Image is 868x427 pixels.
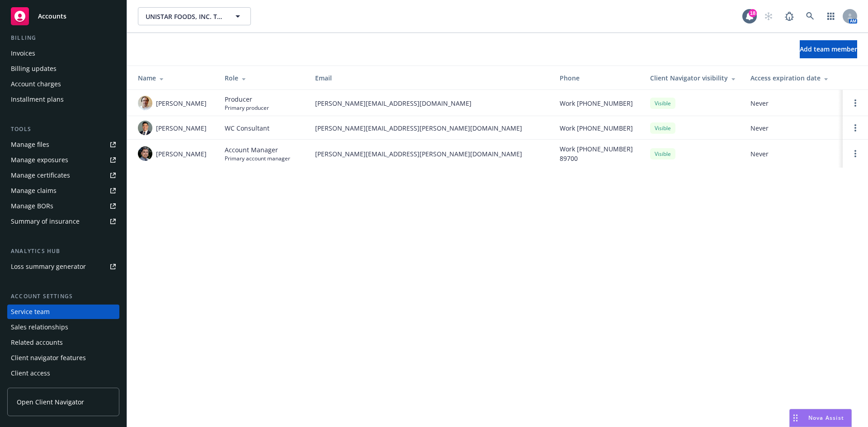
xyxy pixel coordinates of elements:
span: Open Client Navigator [17,397,84,407]
div: Billing updates [11,61,57,76]
span: [PERSON_NAME][EMAIL_ADDRESS][PERSON_NAME][DOMAIN_NAME] [315,149,545,159]
a: Service team [7,305,119,319]
div: Summary of insurance [11,214,80,229]
div: Visible [650,98,675,109]
a: Manage BORs [7,199,119,213]
span: [PERSON_NAME][EMAIL_ADDRESS][PERSON_NAME][DOMAIN_NAME] [315,123,545,133]
div: Manage exposures [11,153,68,167]
a: Manage exposures [7,153,119,167]
a: Open options [850,148,861,159]
a: Billing updates [7,61,119,76]
a: Manage claims [7,183,119,198]
div: Account settings [7,292,119,301]
a: Loss summary generator [7,259,119,274]
span: Never [750,149,835,159]
span: Primary account manager [225,155,290,162]
div: Visible [650,148,675,160]
div: Drag to move [790,409,801,427]
a: Manage files [7,137,119,152]
a: Related accounts [7,335,119,350]
span: Work [PHONE_NUMBER] [560,99,633,108]
span: Never [750,123,835,133]
div: Related accounts [11,335,63,350]
div: Billing [7,33,119,42]
span: Account Manager [225,145,290,155]
a: Start snowing [759,7,778,25]
span: WC Consultant [225,123,269,133]
a: Installment plans [7,92,119,107]
span: Work [PHONE_NUMBER] [560,123,633,133]
span: [PERSON_NAME] [156,123,207,133]
span: Never [750,99,835,108]
div: Tools [7,125,119,134]
a: Account charges [7,77,119,91]
a: Client navigator features [7,351,119,365]
div: Role [225,73,301,83]
a: Report a Bug [780,7,798,25]
div: Manage claims [11,183,57,198]
span: [PERSON_NAME][EMAIL_ADDRESS][DOMAIN_NAME] [315,99,545,108]
div: Loss summary generator [11,259,86,274]
span: [PERSON_NAME] [156,149,207,159]
span: [PERSON_NAME] [156,99,207,108]
div: Analytics hub [7,247,119,256]
div: Manage files [11,137,49,152]
span: Accounts [38,13,66,20]
a: Sales relationships [7,320,119,334]
a: Summary of insurance [7,214,119,229]
a: Accounts [7,4,119,29]
div: Sales relationships [11,320,68,334]
a: Open options [850,122,861,133]
div: 18 [749,9,757,17]
div: Client Navigator visibility [650,73,736,83]
img: photo [138,146,152,161]
span: Producer [225,94,269,104]
a: Manage certificates [7,168,119,183]
button: Add team member [800,40,857,58]
span: Primary producer [225,104,269,112]
button: UNISTAR FOODS, INC. THE [PERSON_NAME] TRUST [138,7,251,25]
div: Client navigator features [11,351,86,365]
div: Email [315,73,545,83]
div: Client access [11,366,50,380]
div: Invoices [11,46,35,61]
div: Manage certificates [11,168,70,183]
div: Account charges [11,77,61,91]
a: Search [801,7,819,25]
a: Invoices [7,46,119,61]
div: Service team [11,305,50,319]
span: Add team member [800,45,857,53]
a: Open options [850,98,861,108]
button: Nova Assist [789,409,852,427]
a: Switch app [822,7,840,25]
div: Manage BORs [11,199,53,213]
span: Work [PHONE_NUMBER] 89700 [560,144,636,163]
span: UNISTAR FOODS, INC. THE [PERSON_NAME] TRUST [146,12,224,21]
a: Client access [7,366,119,380]
div: Phone [560,73,636,83]
div: Visible [650,122,675,134]
span: Nova Assist [808,414,844,422]
img: photo [138,96,152,110]
div: Installment plans [11,92,64,107]
div: Access expiration date [750,73,835,83]
img: photo [138,121,152,135]
div: Name [138,73,210,83]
